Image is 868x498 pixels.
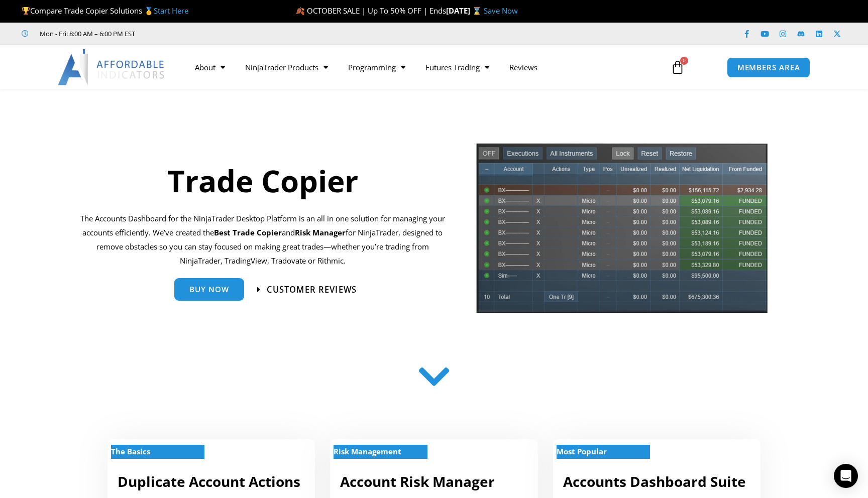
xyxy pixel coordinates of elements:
[727,57,811,78] a: MEMBERS AREA
[499,56,548,79] a: Reviews
[484,6,518,16] a: Save Now
[189,286,229,293] span: Buy Now
[235,56,338,79] a: NinjaTrader Products
[267,285,357,294] span: Customer Reviews
[340,472,495,491] a: Account Risk Manager
[37,28,135,40] span: Mon - Fri: 8:00 AM – 6:00 PM EST
[174,278,244,301] a: Buy Now
[334,446,401,456] strong: Risk Management
[22,6,188,16] span: Compare Trade Copier Solutions 🥇
[118,472,300,491] a: Duplicate Account Actions
[557,446,607,456] strong: Most Popular
[149,29,300,39] iframe: Customer reviews powered by Trustpilot
[295,227,346,237] strong: Risk Manager
[415,56,499,79] a: Futures Trading
[737,64,800,71] span: MEMBERS AREA
[257,285,357,294] a: Customer Reviews
[185,56,235,79] a: About
[475,142,769,321] img: tradecopier | Affordable Indicators – NinjaTrader
[154,6,188,16] a: Start Here
[295,6,446,16] span: 🍂 OCTOBER SALE | Up To 50% OFF | Ends
[185,56,659,79] nav: Menu
[22,7,30,15] img: 🏆
[834,464,858,488] div: Open Intercom Messenger
[80,212,445,268] p: The Accounts Dashboard for the NinjaTrader Desktop Platform is an all in one solution for managin...
[563,472,746,491] a: Accounts Dashboard Suite
[656,53,700,82] a: 0
[338,56,415,79] a: Programming
[680,57,688,65] span: 0
[214,227,282,237] b: Best Trade Copier
[446,6,484,16] strong: [DATE] ⌛
[111,446,150,456] strong: The Basics
[58,49,166,85] img: LogoAI | Affordable Indicators – NinjaTrader
[80,160,445,202] h1: Trade Copier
